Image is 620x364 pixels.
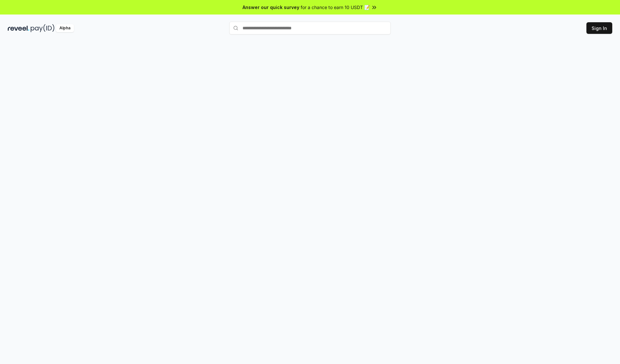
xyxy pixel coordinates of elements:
span: Answer our quick survey [243,4,299,11]
button: Sign In [586,22,612,34]
span: for a chance to earn 10 USDT 📝 [301,4,370,11]
img: pay_id [31,24,55,32]
img: reveel_dark [8,24,29,32]
div: Alpha [56,24,74,32]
